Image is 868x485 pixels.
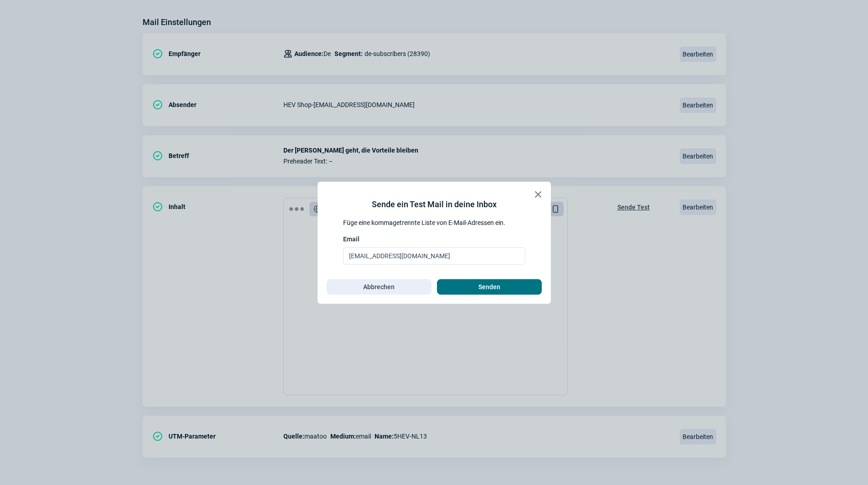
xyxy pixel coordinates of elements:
div: Sende ein Test Mail in deine Inbox [372,198,497,211]
button: Senden [437,279,542,295]
span: Senden [478,280,500,294]
span: Abbrechen [363,280,395,294]
input: Email [343,247,525,265]
div: Füge eine kommagetrennte Liste von E-Mail-Adressen ein. [343,218,525,227]
button: Abbrechen [327,279,431,295]
span: Email [343,235,360,244]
